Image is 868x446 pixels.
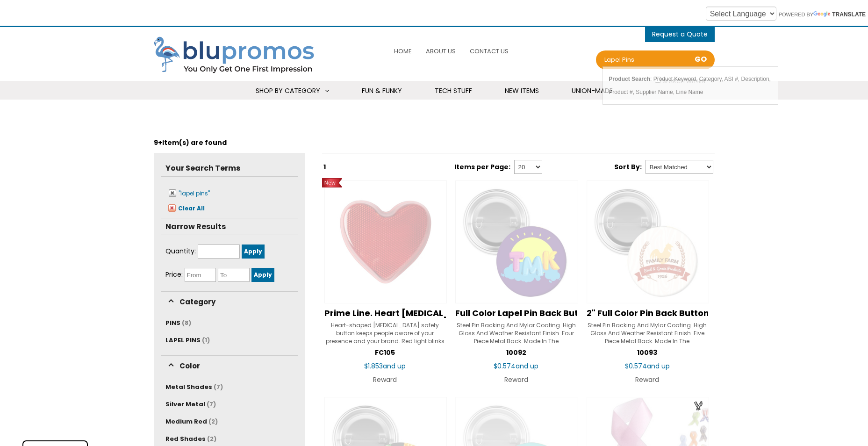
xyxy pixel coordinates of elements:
a: Shop By Category [244,81,341,101]
a: Medium Red (2) [165,417,218,426]
a: Clear All [165,203,205,213]
div: Heart-shaped [MEDICAL_DATA] safety button keeps people aware of your presence and your brand. Red... [324,321,446,345]
a: Create Virtual Sample [692,399,706,412]
img: Blupromos LLC's Logo [154,36,322,75]
h5: Your Search Terms [161,160,298,176]
div: Steel Pin Backing And Mylar Coating. High Gloss And Weather Resistant Finish. Five Piece Metal Ba... [587,321,709,345]
button: items - Cart [652,27,708,41]
a: Metal Shades (7) [165,382,223,391]
label: Items per Page: [454,162,512,172]
span: Contact Us [470,47,509,56]
span: LAPEL PINS [165,336,201,345]
span: items - Cart [652,29,708,41]
span: 1 [323,162,326,172]
input: Apply [242,245,265,259]
span: 10093 [637,348,657,357]
span: About Us [426,47,456,56]
span: Union-Made [572,86,613,95]
div: Reward [324,373,446,386]
span: and up [516,361,538,371]
label: Sort By: [614,162,644,172]
span: Color [178,360,202,372]
a: About Us [423,41,458,61]
strong: Product Search [609,76,650,82]
span: 9+ [154,138,162,147]
a: Color [165,360,202,371]
img: Google Translate [813,11,832,18]
span: (1) [202,336,210,345]
span: Full Color Lapel Pin Back Button [455,307,593,319]
span: Home [394,47,412,56]
img: Prime Line. Heart Flashing Clip On Safety Button. [324,180,447,303]
a: Prime Line. Heart [MEDICAL_DATA] Clip On Safety Button. [324,308,446,318]
select: Language Translate Widget [706,7,776,21]
div: Reward [455,373,577,386]
span: (7) [214,382,223,391]
input: Apply [251,268,274,282]
span: and up [647,361,670,371]
span: (2) [208,417,218,426]
span: Fun & Funky [362,86,402,95]
div: New [322,178,343,187]
span: and up [383,361,406,371]
span: Category [178,296,217,308]
span: PINS [165,318,180,327]
div: Powered by [699,5,866,22]
span: (7) [207,400,216,409]
div: : Product Keyword, Category, ASI #, Description, Product #, Supplier Name, Line Name [607,71,774,101]
input: To [218,268,250,282]
span: $0.574 [625,361,670,371]
span: New Items [505,86,539,95]
span: Medium Red [165,417,207,426]
span: (8) [182,318,191,327]
span: Quantity [165,246,196,256]
span: FC105 [375,348,395,357]
h5: Narrow Results [161,218,298,235]
div: item(s) are found [154,132,715,153]
a: Translate [813,11,866,18]
a: Category [165,296,217,307]
div: Steel Pin Backing And Mylar Coating. High Gloss And Weather Resistant Finish. Four Piece Metal Ba... [455,321,577,345]
span: $1.853 [364,361,406,371]
a: Fun & Funky [350,81,414,101]
input: From [185,268,216,282]
span: "lapel pins" [179,189,210,197]
img: Full Color Lapel Pin Back Button [455,180,578,303]
span: Shop By Category [256,86,320,95]
span: 10092 [506,348,526,357]
div: Reward [587,373,709,386]
span: 2" Full Color Pin Back Button [587,307,709,319]
span: Red Shades [165,434,206,443]
a: Red Shades (2) [165,434,216,443]
span: Price [165,270,183,279]
a: LAPEL PINS (1) [165,336,210,345]
span: Metal Shades [165,382,212,391]
a: New Items [493,81,551,101]
a: Contact Us [467,41,511,61]
a: PINS (8) [165,318,191,327]
span: Silver Metal [165,400,205,409]
a: 2" Full Color Pin Back Button [587,308,709,318]
span: Tech Stuff [435,86,472,95]
a: Full Color Lapel Pin Back Button [455,308,577,318]
a: "lapel pins" [166,188,210,198]
a: Home [392,41,414,61]
span: $0.574 [494,361,538,371]
span: Clear All [178,204,205,212]
span: (2) [207,434,216,443]
img: 2" Full Color Pin Back Button [587,180,710,303]
span: Prime Line. Heart Flashing Clip On Safety Button. [324,307,577,319]
a: Tech Stuff [423,81,484,101]
a: Union-Made [560,81,624,101]
a: Silver Metal (7) [165,400,216,409]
